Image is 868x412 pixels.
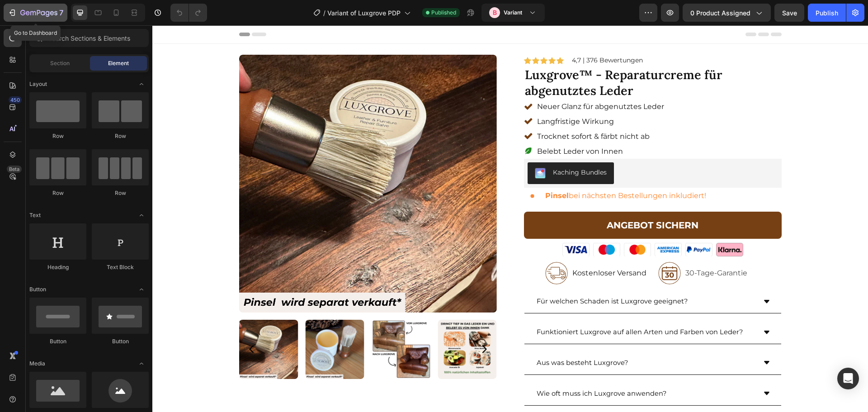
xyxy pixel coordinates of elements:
div: Text Block [92,263,149,271]
img: gempages_573774321093182354-34123799-322b-45c1-a0e9-eb8a8fe79571.png [410,218,437,231]
img: gempages_573774321093182354-123e6675-8a15-42c3-85b3-c85d72a506b6.png [533,218,560,231]
span: Aus was besteht Luxgrove? [384,333,476,341]
button: 7 [4,4,67,22]
div: Publish [816,8,838,18]
span: Save [782,9,797,17]
span: Wie oft muss ich Luxgrove anwenden? [384,364,514,372]
div: Row [29,189,86,197]
p: Kostenloser Versand [420,242,494,255]
div: Open Intercom Messenger [837,368,859,389]
span: Element [108,59,129,67]
div: Heading [29,263,86,271]
span: Toggle open [134,282,149,297]
img: KachingBundles.png [382,142,393,153]
h2: Luxgrove™ - Reparaturcreme für abgenutztes Leder [372,41,629,74]
div: ANGEBOT SICHERN [454,192,546,208]
div: Undo/Redo [170,4,207,22]
span: / [323,8,325,18]
span: Media [29,360,45,368]
p: 4,7 | 376 Bewertungen [420,30,491,40]
input: Search Sections & Elements [29,29,149,47]
p: Langfristige Wirkung [385,90,462,103]
strong: Pinsel [393,166,416,175]
p: B [493,8,497,17]
button: Kaching Bundles [375,137,462,159]
span: Für welchen Schaden ist Luxgrove geeignet? [384,272,535,280]
div: Row [29,132,86,140]
img: gempages_573774321093182354-6377161d-b71b-4905-8537-cbd709849200.png [472,218,499,231]
img: gempages_573774321093182354-16f43216-c148-4e2f-b94a-b1c5a8e7f261.png [393,237,415,259]
button: 0 product assigned [683,4,771,22]
div: 450 [9,96,22,104]
span: Text [29,211,41,219]
span: Section [50,59,70,67]
img: gempages_540886054610142257-41748d50-d506-4da1-ba1e-2c19ceeb3292.png [441,218,468,231]
button: Save [774,4,804,22]
img: gempages_573774321093182354-05465aa0-472c-465c-bd77-69faec748a0c.png [506,237,528,259]
div: Row [92,189,149,197]
span: 0 product assigned [690,8,750,18]
p: Neuer Glanz für abgenutztes Leder [385,75,512,88]
span: Toggle open [134,356,149,371]
span: Funktioniert Luxgrove auf allen Arten und Farben von Leder? [384,303,590,311]
img: gempages_573774321093182354-1ee9dbdf-09c4-45f0-b310-66538d2fcb8d.png [502,218,529,231]
span: Button [29,285,46,294]
p: bei nächsten Bestellungen inkludiert! [393,164,554,177]
h3: Variant [504,8,522,17]
span: Variant of Luxgrove PDP [327,8,401,18]
p: Trocknet sofort & färbt nicht ab [385,105,497,118]
p: Belebt Leder von Innen [385,120,471,133]
span: Published [431,9,456,17]
div: Button [92,337,149,346]
span: Toggle open [134,208,149,223]
button: ANGEBOT SICHERN [372,186,629,213]
div: Beta [7,166,22,173]
div: Row [92,132,149,140]
button: Publish [808,4,846,22]
p: 30-Tage-Garantie [533,242,595,255]
div: Button [29,337,86,346]
span: Layout [29,80,47,88]
img: gempages_524535249321853760-96cacb4e-6d58-4c8d-8cbd-bc33e596cfb6.png [564,218,591,231]
div: Kaching Bundles [401,142,454,152]
button: BVariant [481,4,545,22]
iframe: Design area [152,25,868,412]
span: Toggle open [134,77,149,91]
button: Carousel Next Arrow [326,318,337,329]
p: 7 [59,7,63,18]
